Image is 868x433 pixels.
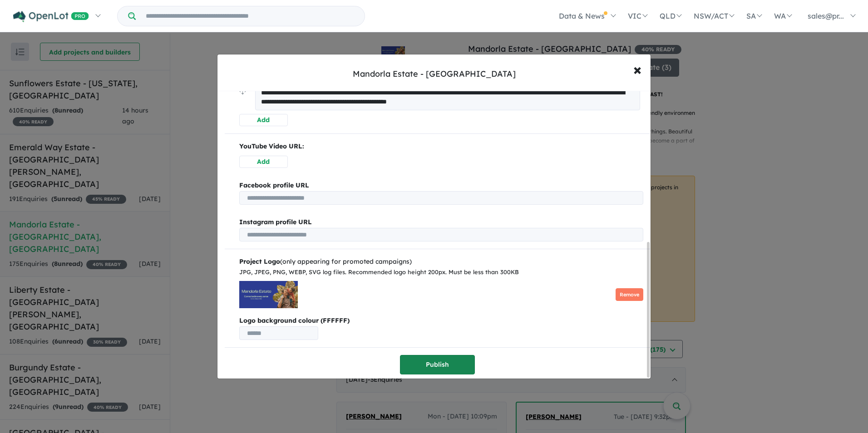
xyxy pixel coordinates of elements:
button: Add [239,114,288,126]
div: Mandorla Estate - [GEOGRAPHIC_DATA] [353,68,516,80]
span: sales@pr... [808,11,844,20]
button: Remove [616,288,643,301]
span: × [633,59,641,79]
b: Facebook profile URL [239,181,309,189]
p: YouTube Video URL: [239,141,643,152]
div: (only appearing for promoted campaigns) [239,256,643,267]
div: JPG, JPEG, PNG, WEBP, SVG log files. Recommended logo height 200px. Must be less than 300KB [239,267,643,277]
b: Instagram profile URL [239,218,312,226]
b: Logo background colour (FFFFFF) [239,315,643,326]
b: Project Logo [239,257,280,266]
input: Try estate name, suburb, builder or developer [138,6,363,26]
button: Add [239,156,288,168]
img: Openlot PRO Logo White [13,11,89,22]
button: Publish [400,355,475,374]
img: Mandorla%20Estate%20-%20Munno%20Para%20Downs___1747186886.jpg [239,281,298,308]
